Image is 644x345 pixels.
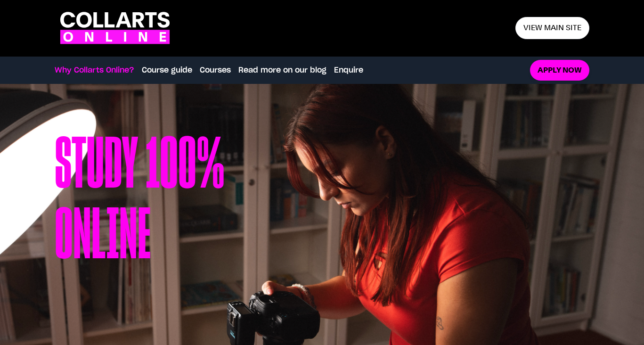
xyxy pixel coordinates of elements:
a: Course guide [142,65,192,76]
a: Read more on our blog [238,65,326,76]
h1: Study 100% online [55,131,322,310]
a: Courses [200,65,231,76]
a: View main site [515,17,589,39]
a: Enquire [334,65,363,76]
a: Why Collarts Online? [55,65,134,76]
a: Apply now [530,60,589,81]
